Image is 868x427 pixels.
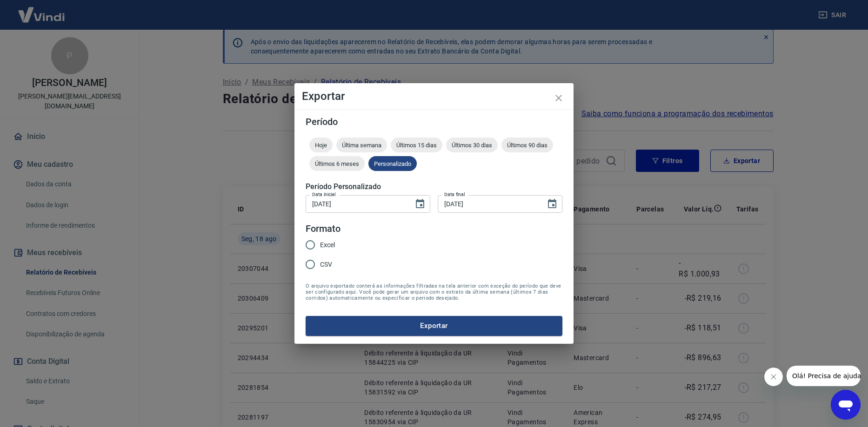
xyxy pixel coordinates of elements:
[320,240,335,250] span: Excel
[312,191,336,198] label: Data inicial
[309,142,333,149] span: Hoje
[309,138,333,152] div: Hoje
[309,160,365,167] span: Últimos 6 meses
[336,138,387,152] div: Última semana
[391,138,442,152] div: Últimos 15 dias
[320,260,332,269] span: CSV
[501,142,553,149] span: Últimos 90 dias
[306,117,562,126] h5: Período
[831,390,861,420] iframe: Botão para abrir a janela de mensagens
[411,195,429,213] button: Choose date, selected date is 16 de ago de 2025
[787,366,861,386] iframe: Mensagem da empresa
[764,368,783,386] iframe: Fechar mensagem
[306,182,562,191] h5: Período Personalizado
[446,142,498,149] span: Últimos 30 dias
[336,142,387,149] span: Última semana
[368,156,417,171] div: Personalizado
[446,138,498,152] div: Últimos 30 dias
[444,191,465,198] label: Data final
[309,156,365,171] div: Últimos 6 meses
[438,195,539,212] input: DD/MM/YYYY
[391,142,442,149] span: Últimos 15 dias
[548,87,570,109] button: close
[543,195,561,213] button: Choose date, selected date is 18 de ago de 2025
[501,138,553,152] div: Últimos 90 dias
[306,222,341,236] legend: Formato
[302,91,566,102] h4: Exportar
[6,7,78,14] span: Olá! Precisa de ajuda?
[368,160,417,167] span: Personalizado
[306,316,562,335] button: Exportar
[306,283,562,301] span: O arquivo exportado conterá as informações filtradas na tela anterior com exceção do período que ...
[306,195,407,212] input: DD/MM/YYYY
